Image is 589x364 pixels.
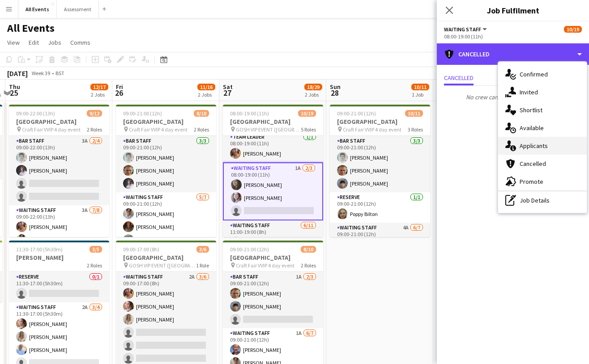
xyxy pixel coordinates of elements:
[230,246,269,253] span: 09:00-21:00 (12h)
[435,88,448,98] span: 29
[87,262,102,269] span: 2 Roles
[25,37,43,48] a: Edit
[9,118,109,126] h3: [GEOGRAPHIC_DATA]
[16,246,63,253] span: 11:30-17:00 (5h30m)
[16,110,55,117] span: 09:00-22:00 (13h)
[123,246,159,253] span: 09:00-17:00 (8h)
[564,26,582,33] span: 10/19
[116,105,216,237] app-job-card: 09:00-21:00 (12h)8/10[GEOGRAPHIC_DATA] Craft Fair VVIP 4 day event2 RolesBar Staff3/309:00-21:00 ...
[301,246,316,253] span: 8/10
[411,84,429,90] span: 10/11
[196,246,209,253] span: 3/6
[22,126,81,133] span: Craft Fair VVIP 4 day event
[408,126,423,133] span: 3 Roles
[223,83,233,91] span: Sat
[437,4,589,16] h3: Job Fulfilment
[230,110,269,117] span: 08:00-19:00 (11h)
[29,38,39,47] span: Edit
[90,84,108,90] span: 12/17
[330,192,430,223] app-card-role: Reserve1/109:00-21:00 (12h)Poppy Bilton
[437,89,589,105] p: No crew cancelled their attendance
[30,70,52,76] span: Week 39
[236,262,294,269] span: Craft Fair VVIP 4 day event
[196,262,209,269] span: 1 Role
[437,43,589,65] div: Cancelled
[405,110,423,117] span: 10/11
[330,223,430,334] app-card-role: Waiting Staff4A6/709:00-21:00 (12h)
[520,160,546,168] span: Cancelled
[223,132,323,162] app-card-role: Team Leader1/108:00-19:00 (11h)[PERSON_NAME]
[343,126,401,133] span: Craft Fair VVIP 4 day event
[4,37,23,48] a: View
[222,88,233,98] span: 27
[115,88,123,98] span: 26
[116,192,216,301] app-card-role: Waiting Staff5/709:00-21:00 (12h)[PERSON_NAME][PERSON_NAME][PERSON_NAME]
[7,69,28,78] div: [DATE]
[70,38,90,47] span: Comms
[9,205,109,326] app-card-role: Waiting Staff3A7/809:00-22:00 (13h)[PERSON_NAME][PERSON_NAME]
[298,110,316,117] span: 10/19
[9,136,109,205] app-card-role: Bar Staff3A2/409:00-22:00 (13h)[PERSON_NAME][PERSON_NAME]
[9,105,109,237] app-job-card: 09:00-22:00 (13h)9/12[GEOGRAPHIC_DATA] Craft Fair VVIP 4 day event2 RolesBar Staff3A2/409:00-22:0...
[498,191,587,209] div: Job Details
[123,110,162,117] span: 09:00-21:00 (12h)
[87,126,102,133] span: 2 Roles
[330,83,341,91] span: Sun
[116,254,216,262] h3: [GEOGRAPHIC_DATA]
[223,105,323,237] app-job-card: 08:00-19:00 (11h)10/19[GEOGRAPHIC_DATA] GOSH VIP EVENT ([GEOGRAPHIC_DATA][PERSON_NAME])5 RolesRes...
[444,26,481,33] span: Waiting Staff
[9,272,109,302] app-card-role: Reserve0/111:30-17:00 (5h30m)
[198,91,215,98] div: 2 Jobs
[330,105,430,237] app-job-card: 09:00-21:00 (12h)10/11[GEOGRAPHIC_DATA] Craft Fair VVIP 4 day event3 RolesBar Staff3/309:00-21:00...
[87,110,102,117] span: 9/12
[520,178,543,186] span: Promote
[330,118,430,126] h3: [GEOGRAPHIC_DATA]
[129,262,196,269] span: GOSH VIP EVENT ([GEOGRAPHIC_DATA][PERSON_NAME])
[7,38,20,47] span: View
[194,110,209,117] span: 8/10
[55,70,64,76] div: BST
[7,21,55,35] h1: All Events
[129,126,188,133] span: Craft Fair VVIP 4 day event
[194,126,209,133] span: 2 Roles
[236,126,301,133] span: GOSH VIP EVENT ([GEOGRAPHIC_DATA][PERSON_NAME])
[305,91,322,98] div: 2 Jobs
[444,75,474,81] span: Cancelled
[44,37,65,48] a: Jobs
[91,91,108,98] div: 2 Jobs
[116,118,216,126] h3: [GEOGRAPHIC_DATA]
[412,91,429,98] div: 1 Job
[223,162,323,220] app-card-role: Waiting Staff1A2/308:00-19:00 (11h)[PERSON_NAME][PERSON_NAME]
[520,124,544,132] span: Available
[520,142,548,150] span: Applicants
[223,254,323,262] h3: [GEOGRAPHIC_DATA]
[57,0,99,18] button: Assessment
[520,88,538,96] span: Invited
[520,106,542,114] span: Shortlist
[223,272,323,328] app-card-role: Bar Staff1A2/309:00-21:00 (12h)[PERSON_NAME][PERSON_NAME]
[9,83,20,91] span: Thu
[67,37,94,48] a: Comms
[90,246,102,253] span: 3/5
[197,84,215,90] span: 11/16
[116,83,123,91] span: Fri
[301,262,316,269] span: 2 Roles
[9,254,109,262] h3: [PERSON_NAME]
[329,88,341,98] span: 28
[116,136,216,192] app-card-role: Bar Staff3/309:00-21:00 (12h)[PERSON_NAME][PERSON_NAME][PERSON_NAME]
[337,110,376,117] span: 09:00-21:00 (12h)
[444,33,582,40] div: 08:00-19:00 (11h)
[223,118,323,126] h3: [GEOGRAPHIC_DATA]
[304,84,322,90] span: 18/29
[8,88,20,98] span: 25
[520,70,548,78] span: Confirmed
[48,38,61,47] span: Jobs
[444,26,488,33] button: Waiting Staff
[301,126,316,133] span: 5 Roles
[18,0,57,18] button: All Events
[330,136,430,192] app-card-role: Bar Staff3/309:00-21:00 (12h)[PERSON_NAME][PERSON_NAME][PERSON_NAME]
